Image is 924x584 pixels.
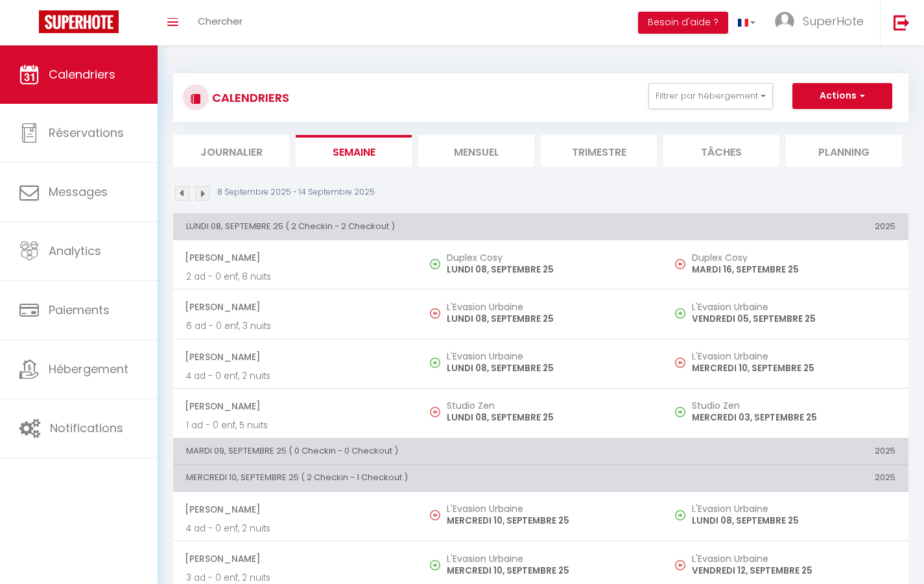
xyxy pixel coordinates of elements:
h5: L'Evasion Urbaine [692,504,895,514]
img: NO IMAGE [675,407,685,417]
span: Réservations [49,125,124,141]
p: LUNDI 08, SEPTEMBRE 25 [447,312,650,326]
p: MERCREDI 10, SEPTEMBRE 25 [447,514,650,528]
th: MARDI 09, SEPTEMBRE 25 ( 0 Checkin - 0 Checkout ) [173,438,663,464]
p: 4 ad - 0 enf, 2 nuits [186,522,405,535]
p: LUNDI 08, SEPTEMBRE 25 [447,411,650,424]
h5: Studio Zen [447,400,650,411]
img: logout [894,14,910,30]
li: Trimestre [541,135,657,167]
p: 4 ad - 0 enf, 2 nuits [186,369,405,383]
p: MARDI 16, SEPTEMBRE 25 [692,263,895,276]
h5: Studio Zen [692,400,895,411]
p: 8 Septembre 2025 - 14 Septembre 2025 [217,186,375,199]
span: [PERSON_NAME] [185,394,405,419]
span: Notifications [50,420,123,436]
span: SuperHote [803,13,864,29]
h5: L'Evasion Urbaine [447,302,650,312]
li: Planning [786,135,902,167]
h3: CALENDRIERS [209,83,289,112]
p: LUNDI 08, SEPTEMBRE 25 [692,514,895,528]
th: MERCREDI 10, SEPTEMBRE 25 ( 2 Checkin - 1 Checkout ) [173,465,663,491]
img: NO IMAGE [675,560,685,570]
h5: L'Evasion Urbaine [692,302,895,312]
p: 2 ad - 0 enf, 8 nuits [186,270,405,284]
h5: L'Evasion Urbaine [447,504,650,514]
th: 2025 [663,438,908,464]
span: [PERSON_NAME] [185,245,405,270]
li: Tâches [663,135,779,167]
span: Hébergement [49,361,128,377]
h5: L'Evasion Urbaine [447,351,650,361]
img: NO IMAGE [675,259,685,269]
span: Messages [49,184,108,200]
button: Besoin d'aide ? [638,12,728,34]
span: Calendriers [49,66,115,82]
th: 2025 [663,213,908,239]
img: NO IMAGE [675,510,685,520]
span: Analytics [49,243,101,259]
p: VENDREDI 12, SEPTEMBRE 25 [692,564,895,578]
span: Chercher [198,14,243,28]
h5: L'Evasion Urbaine [447,554,650,564]
button: Ouvrir le widget de chat LiveChat [10,5,49,44]
img: Super Booking [39,10,119,33]
li: Mensuel [418,135,534,167]
img: NO IMAGE [430,308,440,319]
p: MERCREDI 10, SEPTEMBRE 25 [692,361,895,375]
img: NO IMAGE [675,358,685,368]
h5: Duplex Cosy [692,252,895,263]
img: NO IMAGE [675,308,685,319]
img: ... [775,12,794,31]
img: NO IMAGE [430,510,440,520]
th: 2025 [663,465,908,491]
li: Journalier [173,135,289,167]
p: MERCREDI 10, SEPTEMBRE 25 [447,564,650,578]
h5: L'Evasion Urbaine [692,351,895,361]
p: LUNDI 08, SEPTEMBRE 25 [447,263,650,276]
img: NO IMAGE [430,407,440,417]
p: MERCREDI 03, SEPTEMBRE 25 [692,411,895,424]
span: [PERSON_NAME] [185,546,405,571]
span: [PERSON_NAME] [185,295,405,319]
p: VENDREDI 05, SEPTEMBRE 25 [692,312,895,326]
p: 6 ad - 0 enf, 3 nuits [186,319,405,333]
span: Paiements [49,302,110,318]
h5: Duplex Cosy [447,252,650,263]
span: [PERSON_NAME] [185,497,405,522]
h5: L'Evasion Urbaine [692,554,895,564]
th: LUNDI 08, SEPTEMBRE 25 ( 2 Checkin - 2 Checkout ) [173,213,663,239]
button: Actions [792,83,892,109]
span: [PERSON_NAME] [185,345,405,369]
p: 1 ad - 0 enf, 5 nuits [186,419,405,432]
button: Filtrer par hébergement [648,83,773,109]
p: LUNDI 08, SEPTEMBRE 25 [447,361,650,375]
li: Semaine [296,135,412,167]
